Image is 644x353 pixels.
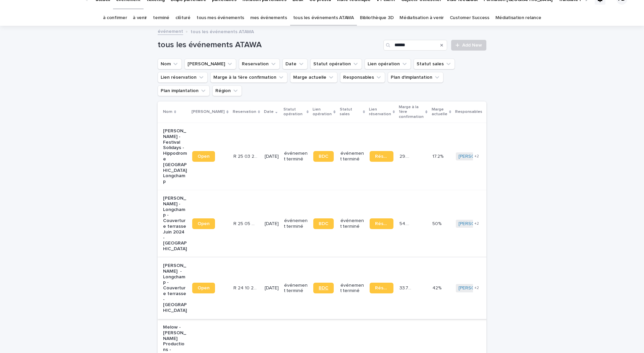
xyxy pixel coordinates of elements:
span: Réservation [375,221,388,226]
button: Lien réservation [158,72,208,83]
a: Réservation [370,283,393,293]
p: Marge actuelle [432,106,447,118]
button: Lien Stacker [184,59,236,69]
h1: tous les événements ATAWA [158,40,381,50]
p: [PERSON_NAME] [192,108,225,116]
button: Date [282,59,308,69]
p: événement terminé [340,218,364,229]
p: [DATE] [265,154,279,159]
a: tous les événements ATAWA [293,10,354,26]
a: Customer Success [450,10,489,26]
span: BDC [319,286,328,290]
p: Statut sales [340,106,361,118]
span: BDC [319,221,328,226]
p: [DATE] [265,221,279,227]
span: + 2 [474,222,479,226]
p: événement terminé [284,283,308,294]
p: Date [264,108,274,116]
tr: [PERSON_NAME] - Longchamp - Couverture terrasse - [GEOGRAPHIC_DATA]OpenR 24 10 2552R 24 10 2552 [... [158,257,583,319]
p: [DATE] [265,285,279,291]
a: [PERSON_NAME] [459,221,495,227]
button: Statut sales [414,59,455,69]
span: + 2 [474,286,479,290]
p: Statut opération [283,106,305,118]
p: Reservation [233,108,256,116]
a: Open [192,283,215,293]
a: Open [192,218,215,229]
button: Région [212,85,242,96]
p: 17.2% [432,152,445,159]
a: mes événements [250,10,287,26]
button: Lien opération [365,59,411,69]
a: terminé [153,10,169,26]
span: Réservation [375,286,388,290]
p: événement terminé [340,283,364,294]
a: Bibliothèque 3D [360,10,393,26]
p: R 25 05 971 [233,220,259,227]
span: Réservation [375,154,388,159]
p: [PERSON_NAME] - Festival Solidays - Hippodrome [GEOGRAPHIC_DATA] Longchamp [163,128,187,185]
input: Search [383,40,447,51]
span: Open [198,221,210,226]
p: Lien réservation [369,106,391,118]
a: Open [192,151,215,162]
p: 54.9 % [399,220,413,227]
a: Réservation [370,151,393,162]
a: BDC [313,218,334,229]
button: Plan implantation [158,85,210,96]
p: 33.7 % [399,284,413,291]
span: + 2 [474,154,479,158]
p: [PERSON_NAME] - Longchamp - Couverture terrasse Juin 2024 - [GEOGRAPHIC_DATA] [163,196,187,252]
span: Open [198,154,210,159]
tr: [PERSON_NAME] - Festival Solidays - Hippodrome [GEOGRAPHIC_DATA] LongchampOpenR 25 03 2200R 25 03... [158,123,583,190]
a: Médiatisation relance [495,10,541,26]
button: Responsables [340,72,385,83]
a: BDC [313,151,334,162]
p: événement terminé [284,218,308,229]
button: Nom [158,59,182,69]
button: Reservation [239,59,280,69]
a: BDC [313,283,334,293]
a: à venir [133,10,147,26]
p: 42% [432,284,443,291]
a: événement [158,27,183,35]
tr: [PERSON_NAME] - Longchamp - Couverture terrasse Juin 2024 - [GEOGRAPHIC_DATA]OpenR 25 05 971R 25 ... [158,190,583,257]
p: Responsables [455,108,482,116]
p: événement terminé [340,151,364,162]
p: Plan d'implantation [486,106,514,118]
p: événement terminé [284,151,308,162]
p: [PERSON_NAME] - Longchamp - Couverture terrasse - [GEOGRAPHIC_DATA] [163,263,187,313]
span: Add New [462,43,482,48]
a: à confirmer [103,10,127,26]
button: Plan d'implantation [388,72,443,83]
a: Médiatisation à venir [399,10,444,26]
a: [PERSON_NAME] [459,154,495,159]
p: 29.3 % [399,152,413,159]
a: [PERSON_NAME] [459,285,495,291]
a: Add New [451,40,486,51]
a: Réservation [370,218,393,229]
p: Lien opération [313,106,332,118]
button: Statut opération [310,59,362,69]
a: tous mes événements [197,10,244,26]
a: clôturé [175,10,191,26]
p: tous les événements ATAWA [191,27,254,35]
span: BDC [319,154,328,159]
p: Nom [163,108,172,116]
p: R 25 03 2200 [233,152,259,159]
p: Marge à la 1ère confirmation [399,103,424,121]
button: Marge actuelle [290,72,337,83]
span: Open [198,286,210,290]
p: 50% [432,220,443,227]
p: R 24 10 2552 [233,284,259,291]
button: Marge à la 1ère confirmation [210,72,287,83]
